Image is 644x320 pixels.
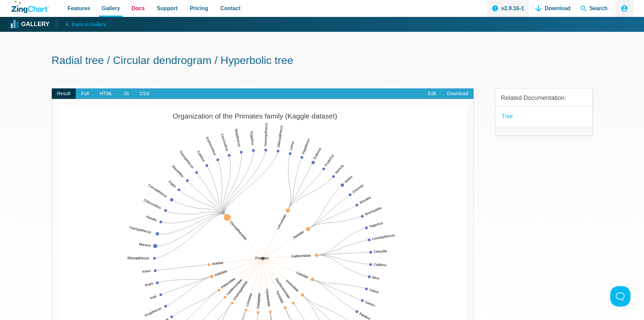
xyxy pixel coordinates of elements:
[68,4,90,13] span: Features
[220,4,241,13] span: Contact
[21,21,49,27] strong: Gallery
[134,88,155,99] span: CSS
[423,88,442,99] a: Edit
[102,4,120,13] span: Gallery
[118,88,134,99] span: JS
[11,19,49,29] a: Gallery
[501,94,587,102] h3: Related Documentation:
[76,88,94,99] span: Full
[442,88,473,99] a: Download
[610,286,630,306] iframe: Toggle Customer Support
[56,19,106,29] a: Back to Gallery
[190,4,208,13] span: Pricing
[52,54,593,69] h1: Radial tree / Circular dendrogram / Hyperbolic tree
[157,4,177,13] span: Support
[94,88,118,99] span: HTML
[52,88,76,99] span: Result
[502,112,513,121] a: tree
[11,1,50,13] a: ZingChart Logo. Click to return to the homepage
[72,20,106,29] span: Back to Gallery
[132,4,145,13] span: Docs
